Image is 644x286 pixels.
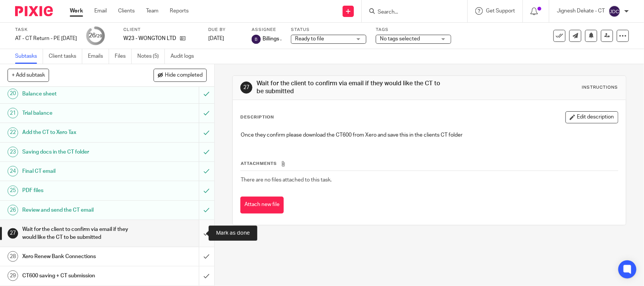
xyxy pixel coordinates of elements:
img: svg%3E [252,35,261,44]
a: Team [146,7,158,15]
p: W23 - WONGTON LTD [123,35,176,42]
div: 27 [240,81,252,94]
div: 26 [89,31,102,40]
label: Due by [208,27,242,33]
h1: Xero Renew Bank Connections [22,251,135,262]
div: 25 [8,186,18,196]
h1: Trial balance [22,108,135,119]
p: Jignesh Dekate - CT [557,7,605,15]
span: Ready to file [295,36,324,42]
div: AT - CT Return - PE 31-03-2025 [15,35,77,42]
label: Assignee [252,27,281,33]
h1: Balance sheet [22,88,135,100]
h1: Review and send the CT email [22,205,135,216]
a: Subtasks [15,49,43,64]
a: Emails [88,49,109,64]
span: There are no files attached to this task. [241,177,332,183]
div: 23 [8,147,18,157]
input: Search [377,9,445,16]
div: 21 [8,108,18,118]
span: No tags selected [380,36,420,42]
a: Clients [118,7,135,15]
span: Get Support [486,8,515,14]
div: Instructions [582,85,618,91]
a: Reports [170,7,189,15]
span: Hide completed [165,72,203,78]
h1: Wait for the client to confirm via email if they would like the CT to be submitted [257,80,446,96]
h1: Saving docs in the CT folder [22,146,135,158]
div: 24 [8,166,18,177]
a: Audit logs [171,49,200,64]
label: Tags [376,27,451,33]
button: Attach new file [240,197,284,214]
span: Attachments [241,161,277,166]
h1: PDF files [22,185,135,196]
div: 28 [8,251,18,262]
div: 27 [8,228,18,239]
h1: Final CT email [22,166,135,177]
p: Description [240,114,274,120]
span: Billings . [263,35,281,43]
a: Files [115,49,132,64]
label: Task [15,27,77,33]
a: Email [94,7,107,15]
a: Client tasks [49,49,82,64]
h1: CT600 saving + CT submission [22,270,135,281]
div: 29 [8,271,18,281]
h1: Add the CT to Xero Tax [22,127,135,138]
img: svg%3E [609,5,621,17]
div: 22 [8,128,18,138]
div: 20 [8,89,18,99]
div: AT - CT Return - PE [DATE] [15,35,77,42]
div: 26 [8,205,18,215]
button: + Add subtask [8,69,49,81]
p: Once they confirm please download the CT600 from Xero and save this in the clients CT folder [241,131,618,139]
label: Status [291,27,366,33]
button: Hide completed [154,69,207,81]
small: /29 [95,34,102,38]
a: Work [70,7,83,15]
h1: Wait for the client to confirm via email if they would like the CT to be submitted [22,224,135,243]
button: Edit description [566,111,618,123]
img: Pixie [15,6,53,16]
a: Notes (5) [137,49,165,64]
span: [DATE] [208,36,224,41]
label: Client [123,27,199,33]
